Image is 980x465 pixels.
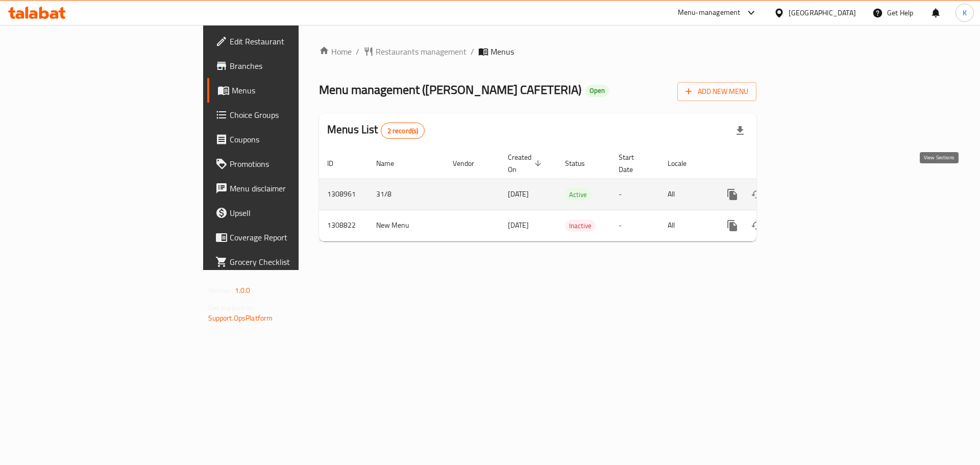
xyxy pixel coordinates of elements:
[319,45,756,58] nav: breadcrumb
[659,179,712,210] td: All
[207,250,367,274] a: Grocery Checklist
[712,148,826,179] th: Actions
[368,179,445,210] td: 31/8
[381,123,425,139] div: Total records count
[230,182,359,194] span: Menu disclaimer
[230,231,359,243] span: Coverage Report
[491,45,514,58] span: Menus
[368,210,445,241] td: New Menu
[363,45,467,58] a: Restaurants management
[610,179,659,210] td: -
[678,7,741,19] div: Menu-management
[327,157,347,169] span: ID
[208,301,255,314] span: Get support on:
[585,85,609,97] div: Open
[789,7,856,18] div: [GEOGRAPHIC_DATA]
[235,284,251,297] span: 1.0.0
[585,86,609,95] span: Open
[376,45,467,58] span: Restaurants management
[319,78,581,101] span: Menu management ( [PERSON_NAME] CAFETERIA )
[453,157,487,169] span: Vendor
[565,188,591,201] div: Active
[471,45,474,58] li: /
[720,182,745,207] button: more
[230,109,359,121] span: Choice Groups
[208,311,273,325] a: Support.OpsPlatform
[207,103,367,127] a: Choice Groups
[230,256,359,268] span: Grocery Checklist
[207,29,367,54] a: Edit Restaurant
[668,157,700,169] span: Locale
[230,158,359,170] span: Promotions
[728,118,752,143] div: Export file
[207,225,367,250] a: Coverage Report
[619,151,647,176] span: Start Date
[745,213,769,238] button: Change Status
[565,157,598,169] span: Status
[207,78,367,103] a: Menus
[230,35,359,47] span: Edit Restaurant
[230,133,359,145] span: Coupons
[327,122,425,139] h2: Menus List
[677,82,756,101] button: Add New Menu
[207,54,367,78] a: Branches
[720,213,745,238] button: more
[208,284,233,297] span: Version:
[319,148,826,241] table: enhanced table
[565,220,596,232] span: Inactive
[376,157,407,169] span: Name
[207,201,367,225] a: Upsell
[659,210,712,241] td: All
[508,218,529,232] span: [DATE]
[745,182,769,207] button: Change Status
[381,126,425,136] span: 2 record(s)
[610,210,659,241] td: -
[207,127,367,152] a: Coupons
[230,207,359,219] span: Upsell
[207,176,367,201] a: Menu disclaimer
[565,219,596,232] div: Inactive
[963,7,967,18] span: K
[685,85,748,98] span: Add New Menu
[232,84,359,96] span: Menus
[207,152,367,176] a: Promotions
[565,189,591,201] span: Active
[508,151,545,176] span: Created On
[230,60,359,72] span: Branches
[508,187,529,201] span: [DATE]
